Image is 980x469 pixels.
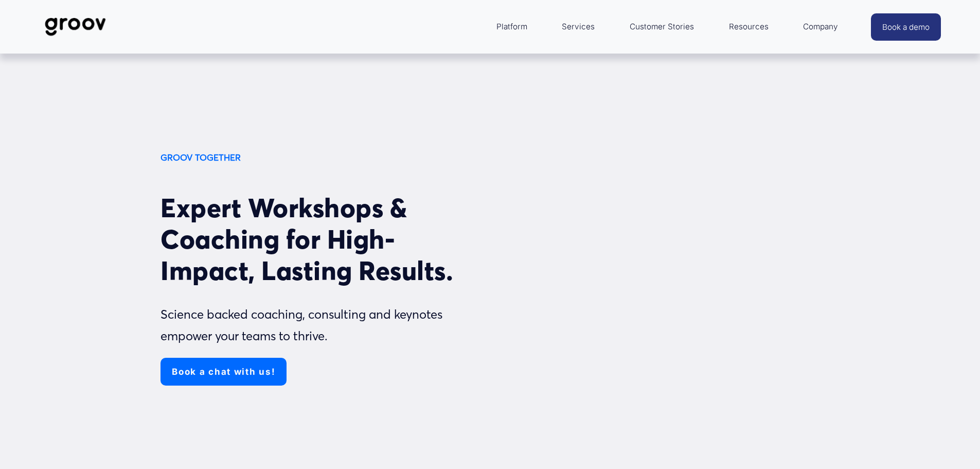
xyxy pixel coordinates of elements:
[803,20,838,34] span: Company
[491,14,532,39] a: folder dropdown
[496,20,527,34] span: Platform
[557,14,600,39] a: Services
[625,14,699,39] a: Customer Stories
[161,304,487,348] p: Science backed coaching, consulting and keynotes empower your teams to thrive.
[798,14,843,39] a: folder dropdown
[871,13,941,41] a: Book a demo
[729,20,769,34] span: Resources
[39,10,112,44] img: Groov | Workplace Science Platform | Unlock Performance | Drive Results
[724,14,774,39] a: folder dropdown
[161,358,287,386] a: Book a chat with us!
[161,152,241,163] strong: GROOV TOGETHER
[161,192,487,286] h2: Expert Workshops & Coaching for High-Impact, Lasting Results.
